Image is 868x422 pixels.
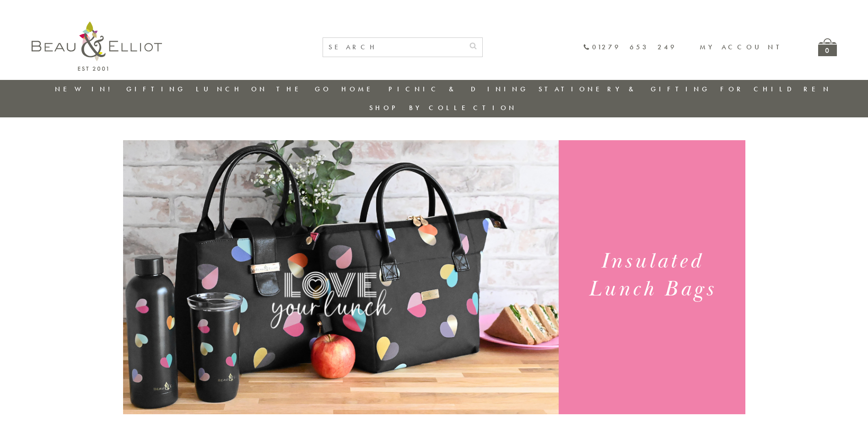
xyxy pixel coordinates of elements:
[570,248,734,303] h1: Insulated Lunch Bags
[720,84,831,94] a: For Children
[539,84,710,94] a: Stationery & Gifting
[55,84,116,94] a: New in!
[126,84,186,94] a: Gifting
[196,84,331,94] a: Lunch On The Go
[700,42,786,52] a: My account
[123,140,559,414] img: Emily Heart Set
[32,21,162,71] img: logo
[341,84,378,94] a: Home
[583,43,677,51] a: 01279 653 249
[369,103,517,112] a: Shop by collection
[323,38,464,57] input: SEARCH
[818,38,837,56] a: 0
[388,84,528,94] a: Picnic & Dining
